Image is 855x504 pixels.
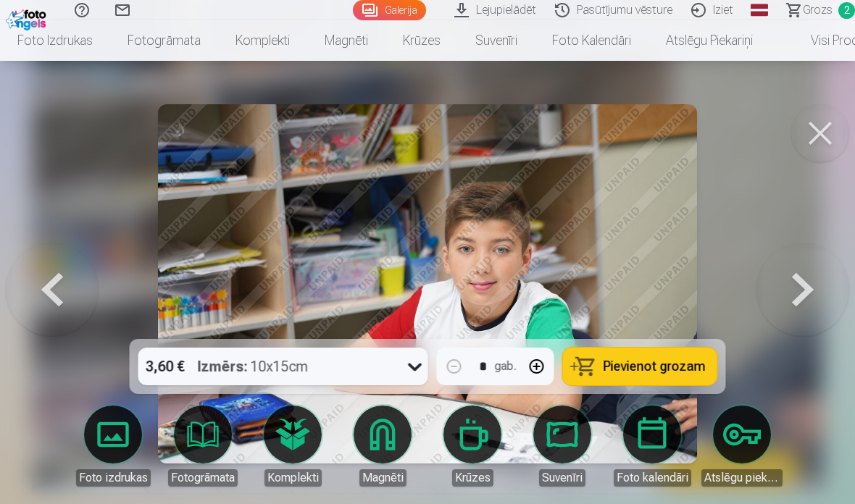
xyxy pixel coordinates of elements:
[432,406,513,487] a: Krūzes
[138,348,192,385] div: 3,60 €
[76,469,151,487] div: Foto izdrukas
[458,20,535,61] a: Suvenīri
[198,348,309,385] div: 10x15cm
[535,20,648,61] a: Foto kalendāri
[198,356,248,377] strong: Izmērs :
[648,20,770,61] a: Atslēgu piekariņi
[342,406,423,487] a: Magnēti
[803,1,833,19] span: Grozs
[604,360,706,373] span: Pievienot grozam
[72,406,154,487] a: Foto izdrukas
[563,348,717,385] button: Pievienot grozam
[264,469,322,487] div: Komplekti
[218,20,307,61] a: Komplekti
[522,406,603,487] a: Suvenīri
[614,469,691,487] div: Foto kalendāri
[612,406,693,487] a: Foto kalendāri
[252,406,333,487] a: Komplekti
[701,406,783,487] a: Atslēgu piekariņi
[539,469,585,487] div: Suvenīri
[6,6,50,30] img: /fa1
[168,469,238,487] div: Fotogrāmata
[838,2,855,19] span: 2
[701,469,783,487] div: Atslēgu piekariņi
[359,469,406,487] div: Magnēti
[307,20,385,61] a: Magnēti
[452,469,493,487] div: Krūzes
[495,358,517,375] div: gab.
[162,406,243,487] a: Fotogrāmata
[110,20,218,61] a: Fotogrāmata
[385,20,458,61] a: Krūzes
